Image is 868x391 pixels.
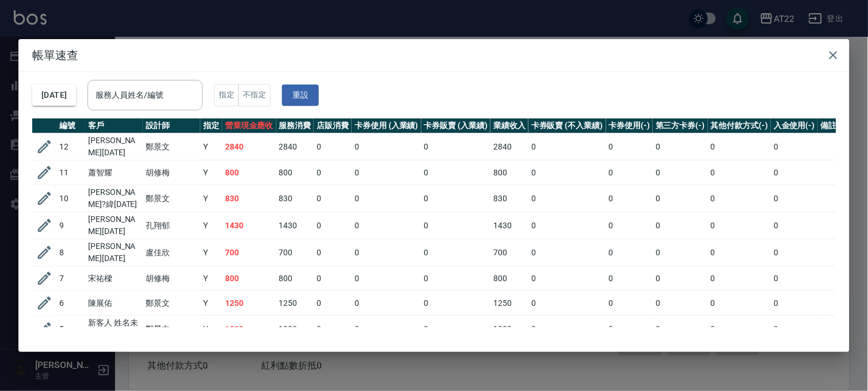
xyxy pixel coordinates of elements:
[56,133,85,160] td: 12
[200,212,222,239] td: Y
[528,266,606,291] td: 0
[18,39,850,71] h2: 帳單速查
[490,291,528,316] td: 1250
[421,291,491,316] td: 0
[85,316,143,343] td: 新客人 姓名未設定
[708,133,771,160] td: 0
[606,160,653,185] td: 0
[276,266,314,291] td: 800
[56,160,85,185] td: 11
[85,160,143,185] td: 蕭智耀
[143,160,200,185] td: 胡修梅
[314,316,352,343] td: 0
[276,118,314,133] th: 服務消費
[606,316,653,343] td: 0
[528,118,606,133] th: 卡券販賣 (不入業績)
[490,160,528,185] td: 800
[421,266,491,291] td: 0
[276,316,314,343] td: 1300
[352,266,421,291] td: 0
[214,84,239,106] button: 指定
[771,212,818,239] td: 0
[771,266,818,291] td: 0
[490,266,528,291] td: 800
[200,185,222,212] td: Y
[143,133,200,160] td: 鄭景文
[653,118,708,133] th: 第三方卡券(-)
[653,212,708,239] td: 0
[421,212,491,239] td: 0
[276,185,314,212] td: 830
[32,85,76,106] button: [DATE]
[143,291,200,316] td: 鄭景文
[528,212,606,239] td: 0
[314,212,352,239] td: 0
[143,118,200,133] th: 設計師
[528,239,606,266] td: 0
[222,118,276,133] th: 營業現金應收
[314,239,352,266] td: 0
[490,316,528,343] td: 1300
[222,316,276,343] td: 1300
[421,118,491,133] th: 卡券販賣 (入業績)
[771,118,818,133] th: 入金使用(-)
[528,291,606,316] td: 0
[85,133,143,160] td: [PERSON_NAME][DATE]
[276,133,314,160] td: 2840
[56,239,85,266] td: 8
[85,239,143,266] td: [PERSON_NAME][DATE]
[56,212,85,239] td: 9
[421,133,491,160] td: 0
[352,133,421,160] td: 0
[771,316,818,343] td: 0
[653,239,708,266] td: 0
[314,266,352,291] td: 0
[314,160,352,185] td: 0
[143,266,200,291] td: 胡修梅
[56,316,85,343] td: 5
[653,316,708,343] td: 0
[282,85,319,106] button: 重設
[352,118,421,133] th: 卡券使用 (入業績)
[276,212,314,239] td: 1430
[653,291,708,316] td: 0
[490,133,528,160] td: 2840
[143,316,200,343] td: 鄭景文
[771,185,818,212] td: 0
[528,133,606,160] td: 0
[421,185,491,212] td: 0
[143,239,200,266] td: 盧佳欣
[200,118,222,133] th: 指定
[352,316,421,343] td: 0
[56,118,85,133] th: 編號
[200,316,222,343] td: Y
[352,212,421,239] td: 0
[606,291,653,316] td: 0
[352,185,421,212] td: 0
[708,291,771,316] td: 0
[708,212,771,239] td: 0
[143,185,200,212] td: 鄭景文
[200,266,222,291] td: Y
[490,239,528,266] td: 700
[352,239,421,266] td: 0
[85,118,143,133] th: 客戶
[528,316,606,343] td: 0
[653,185,708,212] td: 0
[222,266,276,291] td: 800
[708,239,771,266] td: 0
[490,185,528,212] td: 830
[708,118,771,133] th: 其他付款方式(-)
[708,160,771,185] td: 0
[56,185,85,212] td: 10
[490,212,528,239] td: 1430
[771,160,818,185] td: 0
[314,291,352,316] td: 0
[56,266,85,291] td: 7
[276,239,314,266] td: 700
[606,133,653,160] td: 0
[653,133,708,160] td: 0
[490,118,528,133] th: 業績收入
[771,291,818,316] td: 0
[708,316,771,343] td: 0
